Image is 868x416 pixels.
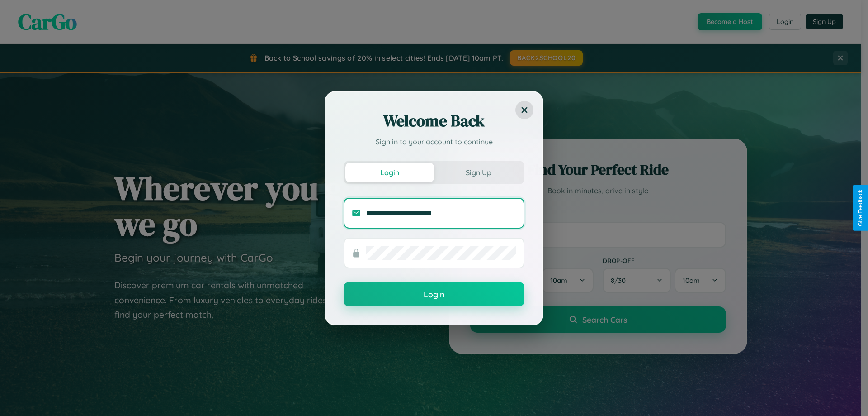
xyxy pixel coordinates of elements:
[344,136,524,147] p: Sign in to your account to continue
[344,110,524,132] h2: Welcome Back
[344,282,524,306] button: Login
[345,163,434,182] button: Login
[434,163,523,182] button: Sign Up
[857,190,863,226] div: Give Feedback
